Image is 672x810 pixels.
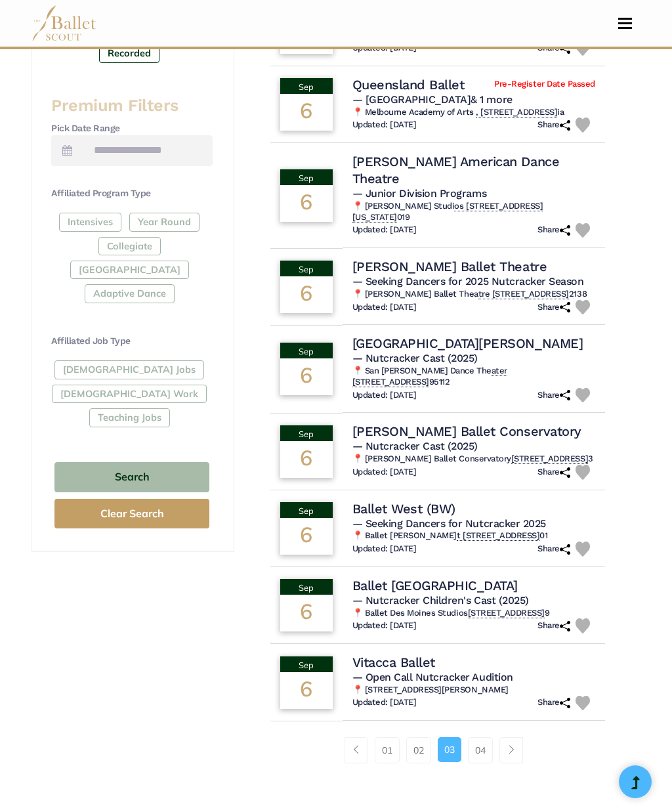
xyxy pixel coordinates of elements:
[352,390,417,401] h6: Updated: [DATE]
[352,224,417,236] h6: Updated: [DATE]
[99,44,159,62] label: Recorded
[352,76,465,93] h4: Queensland Ballet
[352,530,595,542] h6: 📍 Ballet [PERSON_NAME] 01
[352,697,417,708] h6: Updated: [DATE]
[54,499,209,528] button: Clear Search
[51,335,213,348] h4: Affiliated Job Type
[494,79,595,90] span: Pre-Register Date Passed
[51,187,213,200] h4: Affiliated Program Type
[352,467,417,478] h6: Updated: [DATE]
[352,119,417,131] h6: Updated: [DATE]
[51,122,213,135] h4: Pick Date Range
[280,276,333,313] div: 6
[352,577,518,594] h4: Ballet [GEOGRAPHIC_DATA]
[438,737,461,762] a: 03
[54,462,209,493] button: Search
[280,94,333,131] div: 6
[375,737,400,763] a: 01
[280,656,333,672] div: Sep
[352,335,583,352] h4: [GEOGRAPHIC_DATA][PERSON_NAME]
[406,737,431,763] a: 02
[280,185,333,222] div: 6
[537,390,570,401] h6: Share
[280,518,333,555] div: 6
[352,258,547,275] h4: [PERSON_NAME] Ballet Theatre
[537,467,570,478] h6: Share
[280,579,333,595] div: Sep
[352,685,595,696] h6: 📍 [STREET_ADDRESS][PERSON_NAME]
[280,358,333,395] div: 6
[352,187,487,200] span: — Junior Division Programs
[352,608,595,619] h6: 📍 Ballet Des Moines Studios 9
[352,366,595,388] h6: 📍 San [PERSON_NAME] Dance The 95112
[352,352,478,364] span: — Nutcracker Cast (2025)
[537,544,570,555] h6: Share
[352,93,513,106] span: — [GEOGRAPHIC_DATA]
[352,594,529,607] span: — Nutcracker Children's Cast (2025)
[537,697,570,708] h6: Share
[352,275,584,288] span: — Seeking Dancers for 2025 Nutcracker Season
[345,737,530,763] nav: Page navigation example
[537,620,570,631] h6: Share
[352,454,595,465] h6: 📍 [PERSON_NAME] Ballet Conservatory 3
[280,502,333,518] div: Sep
[468,737,493,763] a: 04
[537,302,570,313] h6: Share
[352,107,595,118] h6: 📍 Melbourne Academy of Arts ia
[352,544,417,555] h6: Updated: [DATE]
[352,671,513,683] span: — Open Call Nutcracker Audition
[280,261,333,276] div: Sep
[352,620,417,631] h6: Updated: [DATE]
[51,95,213,117] h3: Premium Filters
[352,302,417,313] h6: Updated: [DATE]
[280,425,333,441] div: Sep
[352,517,546,530] span: — Seeking Dancers for Nutcracker 2025
[471,93,512,106] a: & 1 more
[537,224,570,236] h6: Share
[280,441,333,478] div: 6
[352,153,595,187] h4: [PERSON_NAME] American Dance Theatre
[352,500,455,517] h4: Ballet West (BW)
[280,343,333,358] div: Sep
[352,440,478,452] span: — Nutcracker Cast (2025)
[352,654,435,671] h4: Vitacca Ballet
[280,78,333,94] div: Sep
[280,169,333,185] div: Sep
[280,672,333,709] div: 6
[352,201,595,223] h6: 📍 [PERSON_NAME] Studi 019
[537,119,570,131] h6: Share
[352,289,595,300] h6: 📍 [PERSON_NAME] Ballet Thea 2138
[280,595,333,631] div: 6
[352,423,581,440] h4: [PERSON_NAME] Ballet Conservatory
[610,17,640,30] button: Toggle navigation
